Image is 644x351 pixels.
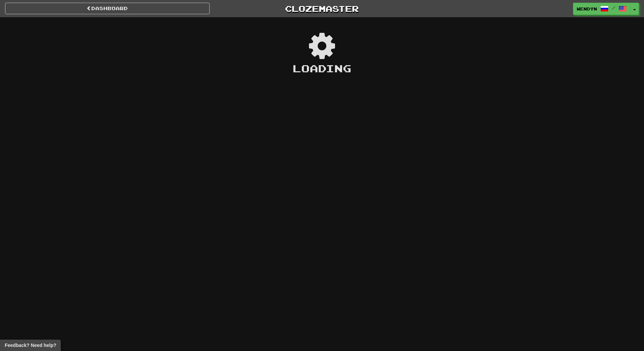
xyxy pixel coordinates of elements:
[612,5,615,10] span: /
[5,342,56,349] span: Open feedback widget
[573,3,630,15] a: WendyN /
[220,3,424,15] a: Clozemaster
[577,6,597,12] span: WendyN
[5,3,210,14] a: Dashboard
